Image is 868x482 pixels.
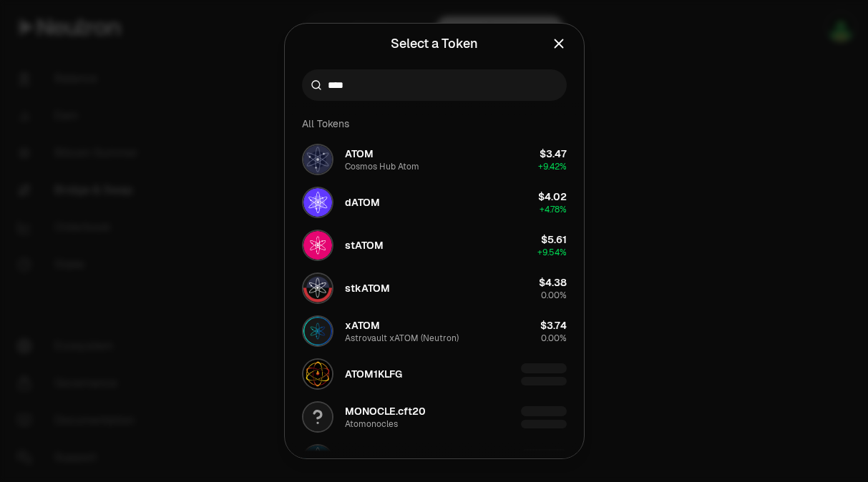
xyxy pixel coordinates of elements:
[293,310,575,353] button: xATOM LogoxATOMAstrovault xATOM (Neutron)$3.740.00%
[345,418,398,430] div: Atomonocles
[345,238,384,252] span: stATOM
[345,367,402,381] span: ATOM1KLFG
[391,34,478,54] div: Select a Token
[345,161,419,172] div: Cosmos Hub Atom
[345,453,388,467] span: amATOM
[293,224,575,267] button: stATOM LogostATOM$5.61+9.54%
[293,395,575,438] button: MONOCLE.cft20 LogoMONOCLE.cft20Atomonocles
[541,333,567,344] span: 0.00%
[345,318,380,333] span: xATOM
[303,188,332,217] img: dATOM Logo
[293,181,575,224] button: dATOM LogodATOM$4.02+4.78%
[303,446,332,474] img: amATOM Logo
[293,267,575,310] button: stkATOM LogostkATOM$4.380.00%
[541,232,567,247] div: $5.61
[540,147,567,161] div: $3.47
[540,204,567,215] span: + 4.78%
[303,145,332,174] img: ATOM Logo
[345,195,380,210] span: dATOM
[303,231,332,260] img: stATOM Logo
[303,360,332,388] img: ATOM1KLFG Logo
[537,247,567,258] span: + 9.54%
[345,147,374,161] span: ATOM
[551,34,567,54] button: Close
[541,290,567,301] span: 0.00%
[345,404,426,418] span: MONOCLE.cft20
[303,317,332,345] img: xATOM Logo
[293,138,575,181] button: ATOM LogoATOMCosmos Hub Atom$3.47+9.42%
[538,161,567,172] span: + 9.42%
[345,333,459,344] div: Astrovault xATOM (Neutron)
[293,353,575,395] button: ATOM1KLFG LogoATOM1KLFG
[293,438,575,481] button: amATOM LogoamATOM
[303,274,332,303] img: stkATOM Logo
[540,318,567,333] div: $3.74
[538,190,567,204] div: $4.02
[539,275,567,290] div: $4.38
[293,109,575,138] div: All Tokens
[345,281,390,295] span: stkATOM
